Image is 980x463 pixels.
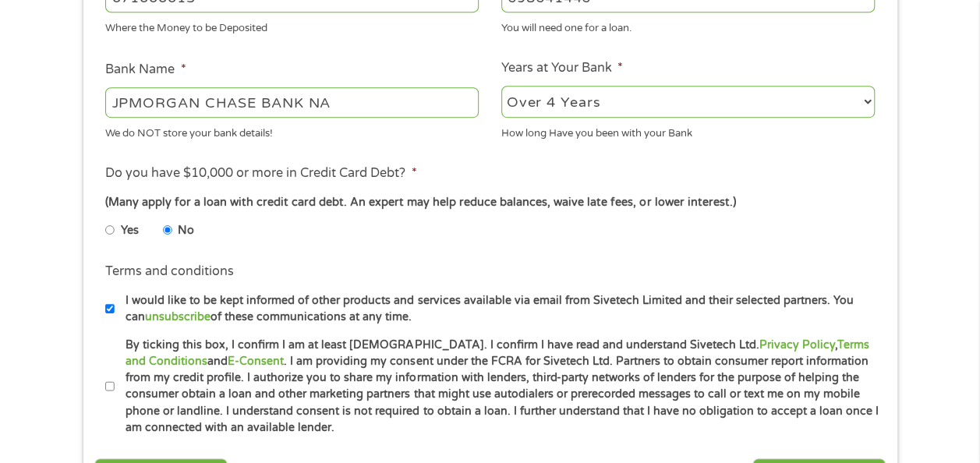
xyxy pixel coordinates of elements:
label: Terms and conditions [105,263,234,280]
label: Yes [121,222,139,239]
label: Do you have $10,000 or more in Credit Card Debt? [105,165,416,182]
label: Bank Name [105,62,186,78]
div: How long Have you been with your Bank [501,120,875,141]
label: No [178,222,194,239]
a: unsubscribe [145,310,211,323]
label: I would like to be kept informed of other products and services available via email from Sivetech... [115,292,879,326]
label: Years at Your Bank [501,60,623,76]
label: By ticking this box, I confirm I am at least [DEMOGRAPHIC_DATA]. I confirm I have read and unders... [115,337,879,436]
a: E-Consent [228,355,284,368]
div: We do NOT store your bank details! [105,120,479,141]
div: You will need one for a loan. [501,16,875,37]
div: Where the Money to be Deposited [105,16,479,37]
div: (Many apply for a loan with credit card debt. An expert may help reduce balances, waive late fees... [105,194,874,211]
a: Terms and Conditions [126,338,869,368]
a: Privacy Policy [759,338,834,352]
